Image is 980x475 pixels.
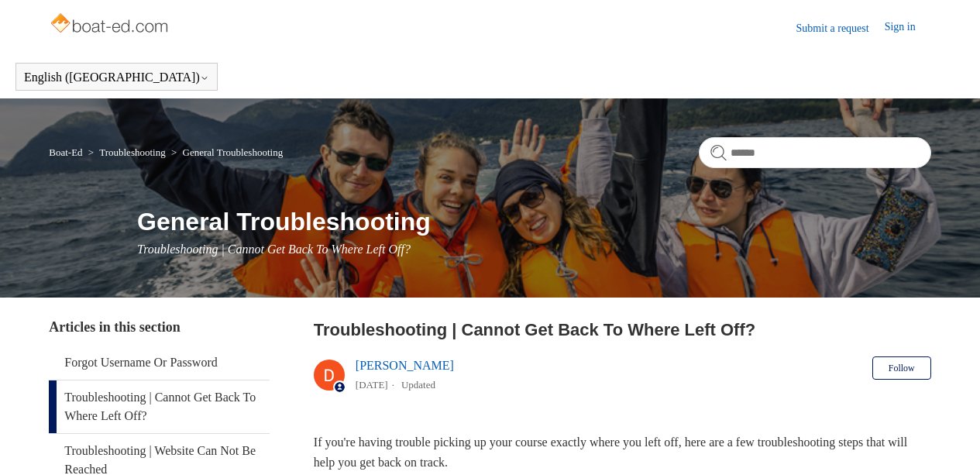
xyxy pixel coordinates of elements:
[356,359,454,372] a: [PERSON_NAME]
[401,379,435,391] li: Updated
[314,317,931,342] h2: Troubleshooting | Cannot Get Back To Where Left Off?
[49,380,270,433] a: Troubleshooting | Cannot Get Back To Where Left Off?
[137,203,931,240] h1: General Troubleshooting
[49,346,270,380] a: Forgot Username Or Password
[168,146,283,158] li: General Troubleshooting
[49,146,82,158] a: Boat-Ed
[49,319,180,335] span: Articles in this section
[49,9,172,40] img: Boat-Ed Help Center home page
[183,146,284,158] a: General Troubleshooting
[85,146,168,158] li: Troubleshooting
[356,379,388,391] time: 05/14/2024, 13:31
[137,243,411,256] span: Troubleshooting | Cannot Get Back To Where Left Off?
[796,20,885,36] a: Submit a request
[49,146,85,158] li: Boat-Ed
[99,146,165,158] a: Troubleshooting
[699,137,931,168] input: Search
[872,356,931,380] button: Follow Article
[928,423,968,463] div: Live chat
[314,432,931,472] p: If you're having trouble picking up your course exactly where you left off, here are a few troubl...
[24,71,209,84] button: English ([GEOGRAPHIC_DATA])
[885,19,931,37] a: Sign in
